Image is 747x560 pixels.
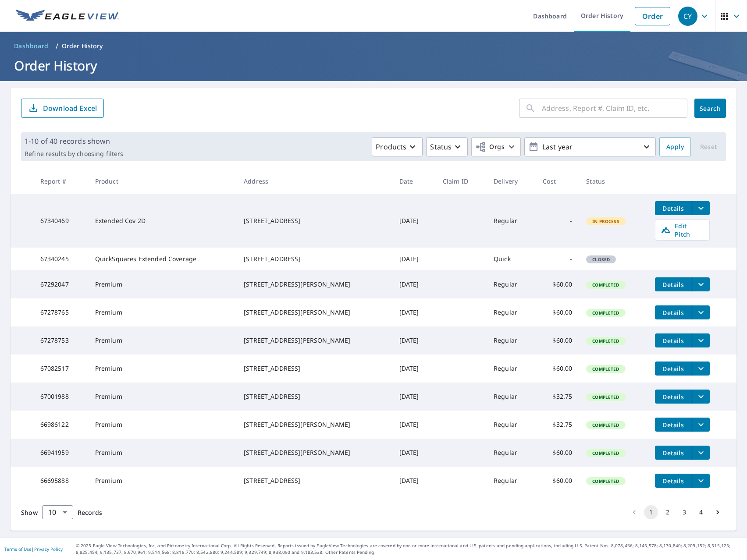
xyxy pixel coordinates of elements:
th: Claim ID [436,168,487,194]
nav: breadcrumb [11,39,736,53]
th: Delivery [487,168,536,194]
button: detailsBtn-66941959 [655,446,692,460]
span: Completed [587,422,624,428]
td: Quick [487,248,536,270]
td: Premium [88,270,237,298]
td: Premium [88,326,237,354]
td: $60.00 [536,439,579,467]
button: filesDropdownBtn-67001988 [692,390,710,404]
button: filesDropdownBtn-66986122 [692,418,710,432]
span: Show [21,508,38,517]
td: $60.00 [536,270,579,298]
td: $60.00 [536,326,579,354]
p: Status [430,142,452,152]
p: Products [376,142,406,152]
td: $60.00 [536,354,579,383]
button: detailsBtn-66695888 [655,474,692,488]
span: Edit Pitch [661,222,704,238]
button: filesDropdownBtn-67340469 [692,201,710,215]
div: [STREET_ADDRESS] [244,255,385,263]
div: 10 [42,500,73,525]
td: Premium [88,467,237,495]
span: Completed [587,338,624,344]
button: filesDropdownBtn-67292047 [692,277,710,291]
p: 1-10 of 40 records shown [25,136,123,146]
button: Go to page 3 [677,505,691,519]
span: Completed [587,282,624,288]
span: Details [660,308,687,317]
button: Search [694,99,726,118]
td: [DATE] [392,194,436,248]
span: Search [701,104,719,113]
span: Details [660,393,687,401]
button: Orgs [471,137,521,156]
span: Details [660,280,687,289]
button: detailsBtn-66986122 [655,418,692,432]
td: QuickSquares Extended Coverage [88,248,237,270]
td: Premium [88,354,237,383]
td: 67082517 [33,354,88,383]
td: [DATE] [392,467,436,495]
button: filesDropdownBtn-67278765 [692,305,710,319]
td: - [536,194,579,248]
td: Regular [487,439,536,467]
button: Products [372,137,423,156]
div: Show 10 records [42,505,73,519]
button: Go to next page [711,505,725,519]
td: Premium [88,439,237,467]
td: Premium [88,298,237,326]
button: filesDropdownBtn-66941959 [692,446,710,460]
button: Download Excel [21,99,104,118]
td: $60.00 [536,467,579,495]
td: Regular [487,194,536,248]
td: [DATE] [392,411,436,439]
td: 67340245 [33,248,88,270]
td: - [536,248,579,270]
span: Completed [587,478,624,484]
span: Details [660,337,687,345]
td: 67278753 [33,326,88,354]
td: $60.00 [536,298,579,326]
div: [STREET_ADDRESS][PERSON_NAME] [244,448,385,457]
td: Regular [487,326,536,354]
button: filesDropdownBtn-66695888 [692,474,710,488]
button: detailsBtn-67278765 [655,305,692,319]
td: Regular [487,354,536,383]
th: Product [88,168,237,194]
td: $32.75 [536,411,579,439]
div: [STREET_ADDRESS] [244,476,385,485]
th: Status [579,168,647,194]
button: detailsBtn-67278753 [655,333,692,347]
li: / [56,41,58,51]
div: [STREET_ADDRESS][PERSON_NAME] [244,280,385,289]
td: 67001988 [33,383,88,411]
td: 66986122 [33,411,88,439]
button: page 1 [644,505,658,519]
div: [STREET_ADDRESS][PERSON_NAME] [244,420,385,429]
td: Regular [487,270,536,298]
td: 67340469 [33,194,88,248]
span: Closed [587,256,615,262]
td: [DATE] [392,326,436,354]
span: Orgs [475,142,505,152]
td: [DATE] [392,298,436,326]
p: Last year [539,139,641,155]
span: Details [660,204,687,213]
button: Go to page 4 [694,505,708,519]
img: EV Logo [16,10,119,23]
span: Dashboard [14,42,49,50]
span: Details [660,477,687,485]
div: [STREET_ADDRESS][PERSON_NAME] [244,336,385,345]
td: 67278765 [33,298,88,326]
button: detailsBtn-67082517 [655,362,692,376]
button: detailsBtn-67340469 [655,201,692,215]
div: [STREET_ADDRESS] [244,392,385,401]
a: Order [635,7,670,25]
td: Regular [487,383,536,411]
button: Apply [659,137,691,156]
button: Last year [524,137,656,156]
td: [DATE] [392,439,436,467]
span: Records [78,508,102,517]
td: Premium [88,383,237,411]
th: Report # [33,168,88,194]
